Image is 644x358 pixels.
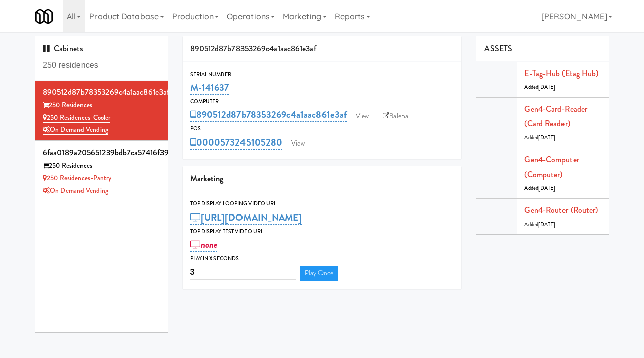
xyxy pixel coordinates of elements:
[524,103,587,130] a: Gen4-card-reader (Card Reader)
[43,160,160,172] div: 250 Residences
[524,134,555,141] span: Added
[190,210,302,225] a: [URL][DOMAIN_NAME]
[43,173,111,183] a: 250 Residences-Pantry
[524,184,555,192] span: Added
[190,173,224,184] span: Marketing
[351,109,374,124] a: View
[378,109,413,124] a: Balena
[524,154,579,180] a: Gen4-computer (Computer)
[524,83,555,91] span: Added
[190,69,454,80] div: Serial Number
[524,204,598,216] a: Gen4-router (Router)
[538,221,556,228] span: [DATE]
[538,83,556,91] span: [DATE]
[484,43,512,54] span: ASSETS
[43,85,160,100] div: 890512d87b78353269c4a1aac861e3af
[190,108,347,122] a: 890512d87b78353269c4a1aac861e3af
[43,186,108,195] a: On Demand Vending
[190,254,454,264] div: Play in X seconds
[35,81,168,141] li: 890512d87b78353269c4a1aac861e3af250 Residences 250 Residences-CoolerOn Demand Vending
[35,141,168,201] li: 6faa0189a205651239bdb7ca57416f39250 Residences 250 Residences-PantryOn Demand Vending
[43,145,160,160] div: 6faa0189a205651239bdb7ca57416f39
[300,266,339,281] a: Play Once
[190,81,229,95] a: M-141637
[43,43,83,54] span: Cabinets
[190,135,283,150] a: 0000573245105280
[524,221,555,228] span: Added
[190,97,454,107] div: Computer
[524,67,598,79] a: E-tag-hub (Etag Hub)
[538,184,556,192] span: [DATE]
[43,56,160,75] input: Search cabinets
[35,8,53,25] img: Micromart
[286,136,309,151] a: View
[43,113,110,123] a: 250 Residences-Cooler
[190,199,454,209] div: Top Display Looping Video Url
[190,124,454,134] div: POS
[43,125,108,135] a: On Demand Vending
[190,238,218,252] a: none
[538,134,556,141] span: [DATE]
[43,99,160,112] div: 250 Residences
[190,227,454,237] div: Top Display Test Video Url
[183,36,462,62] div: 890512d87b78353269c4a1aac861e3af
